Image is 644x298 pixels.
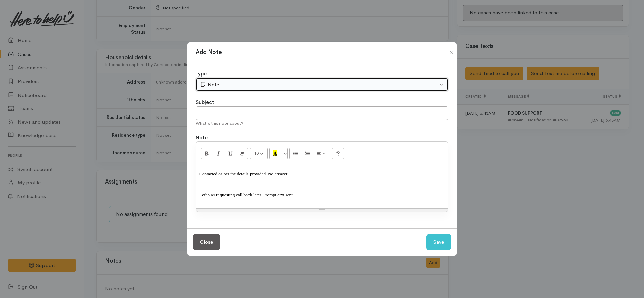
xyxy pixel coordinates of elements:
button: Recent Color [269,148,282,159]
label: Note [196,134,208,142]
div: Resize [196,209,448,212]
button: Ordered list (CTRL+SHIFT+NUM8) [301,148,313,159]
button: Font Size [250,148,268,159]
button: Close [446,48,457,56]
div: What's this note about? [196,120,448,127]
label: Type [196,70,207,78]
button: Underline (CTRL+U) [225,148,237,159]
button: Italic (CTRL+I) [213,148,225,159]
span: Contacted as per the details provided. No answer. [199,171,288,176]
button: Bold (CTRL+B) [201,148,213,159]
label: Subject [196,99,214,106]
h1: Add Note [196,48,222,57]
button: More Color [281,148,288,159]
button: Remove Font Style (CTRL+\) [236,148,248,159]
span: 10 [254,150,259,156]
button: Unordered list (CTRL+SHIFT+NUM7) [289,148,301,159]
button: Note [196,78,448,92]
div: Note [200,81,438,89]
button: Paragraph [313,148,330,159]
button: Save [426,234,451,251]
button: Help [332,148,344,159]
button: Close [193,234,220,251]
span: Left VM requesting call back later. Prompt etxt sent. [199,192,294,197]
